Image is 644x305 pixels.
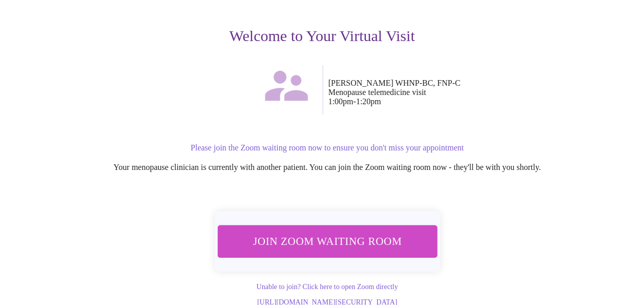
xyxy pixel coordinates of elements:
a: Unable to join? Click here to open Zoom directly [256,283,398,291]
h3: Welcome to Your Virtual Visit [16,27,628,45]
p: Please join the Zoom waiting room now to ensure you don't miss your appointment [27,143,628,153]
p: [PERSON_NAME] WHNP-BC, FNP-C Menopause telemedicine visit 1:00pm - 1:20pm [328,79,628,106]
p: Your menopause clinician is currently with another patient. You can join the Zoom waiting room no... [27,163,628,172]
span: Join Zoom Waiting Room [231,232,423,251]
button: Join Zoom Waiting Room [217,225,437,257]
